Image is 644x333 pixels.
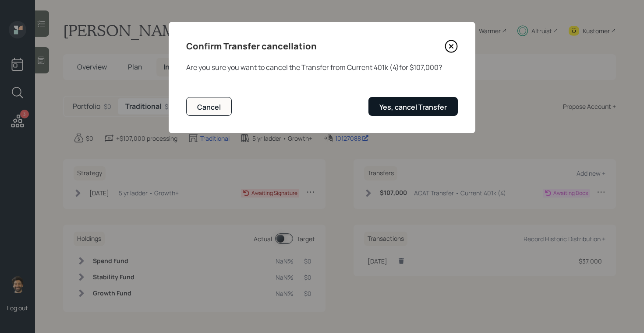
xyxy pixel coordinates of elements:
div: Cancel [197,102,221,112]
button: Yes, cancel Transfer [368,97,458,116]
h4: Confirm Transfer cancellation [186,39,317,53]
button: Cancel [186,97,232,116]
div: Are you sure you want to cancel the Transfer from Current 401k (4) for $107,000 ? [186,62,458,73]
div: Yes, cancel Transfer [379,102,447,112]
